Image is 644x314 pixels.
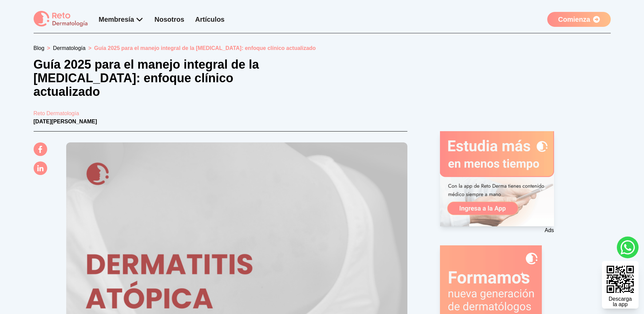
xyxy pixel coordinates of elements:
[154,16,184,23] a: Nosotros
[440,226,554,234] p: Ads
[88,45,91,51] span: >
[609,296,632,307] div: Descarga la app
[440,131,554,226] img: Ad - web | blog-post | side | reto dermatologia registrarse | 2025-08-28 | 1
[94,45,316,51] span: Guía 2025 para el manejo integral de la [MEDICAL_DATA]: enfoque clínico actualizado
[617,237,639,258] a: whatsapp button
[47,45,50,51] span: >
[99,15,144,24] div: Membresía
[53,45,86,51] a: Dermatología
[195,16,225,23] a: Artículos
[547,12,610,27] a: Comienza
[34,118,611,126] p: [DATE][PERSON_NAME]
[34,11,88,28] img: logo Reto dermatología
[34,58,294,99] h1: Guía 2025 para el manejo integral de la [MEDICAL_DATA]: enfoque clínico actualizado
[34,109,611,118] a: Reto Dermatología
[34,45,44,51] a: Blog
